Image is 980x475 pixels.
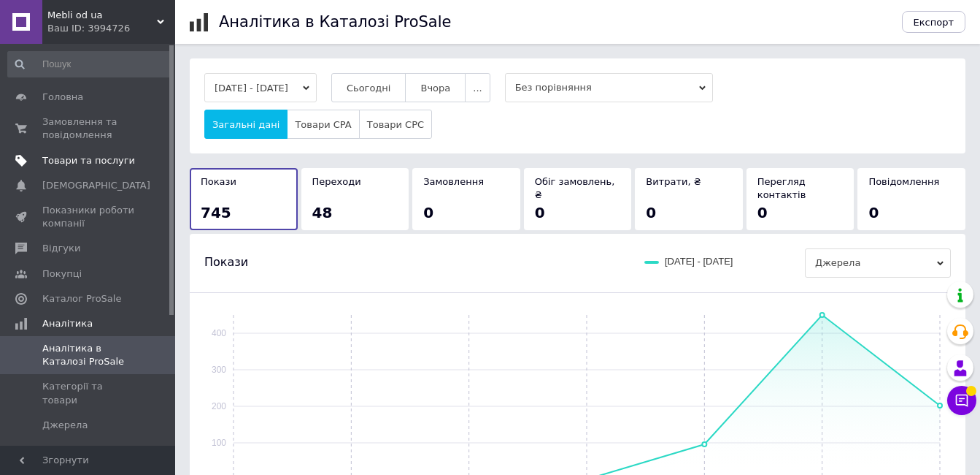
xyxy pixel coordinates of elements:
span: Конкурентна аналітика [42,444,135,470]
span: Замовлення [423,176,484,187]
text: 300 [212,365,226,375]
span: 0 [868,204,879,221]
span: Сьогодні [347,83,391,94]
span: Покази [204,254,248,270]
span: Товари CPA [295,119,351,130]
span: Каталог ProSale [42,292,121,305]
button: Сьогодні [331,73,406,102]
span: Експорт [914,17,954,28]
text: 100 [212,438,226,448]
span: Замовлення та повідомлення [42,115,135,142]
button: Товари CPA [287,110,359,139]
span: Категорії та товари [42,380,135,406]
button: ... [465,73,490,102]
text: 200 [212,401,226,411]
span: Джерела [805,248,951,278]
span: Аналітика в Каталозі ProSale [42,342,135,368]
span: Показники роботи компанії [42,204,135,230]
span: Витрати, ₴ [646,176,701,187]
span: Загальні дані [212,119,279,130]
span: Відгуки [42,242,80,255]
button: Загальні дані [204,110,288,139]
span: Аналітика [42,317,93,330]
span: Головна [42,91,83,104]
span: Вчора [420,83,450,94]
button: Експорт [902,11,966,33]
span: 0 [423,204,433,221]
h1: Аналітика в Каталозі ProSale [219,13,451,31]
button: [DATE] - [DATE] [204,73,317,102]
span: 0 [646,204,656,221]
span: Перегляд контактів [757,176,806,200]
span: Без порівняння [505,73,713,102]
span: Повідомлення [868,176,939,187]
span: ... [473,83,482,94]
span: Обіг замовлень, ₴ [535,176,615,200]
button: Чат з покупцем [947,386,976,415]
span: Переходи [312,176,361,187]
span: [DEMOGRAPHIC_DATA] [42,179,150,192]
span: Покупці [42,267,82,281]
span: 48 [312,204,333,221]
span: Джерела [42,419,88,432]
text: 400 [212,328,226,338]
span: Покази [201,176,236,187]
span: 745 [201,204,231,221]
span: 0 [535,204,545,221]
span: 0 [757,204,768,221]
input: Пошук [7,51,172,77]
span: Товари та послуги [42,154,135,167]
button: Товари CPC [359,110,432,139]
span: Mebli od ua [47,9,157,22]
div: Ваш ID: 3994726 [47,22,175,35]
span: Товари CPC [367,119,424,130]
button: Вчора [405,73,466,102]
